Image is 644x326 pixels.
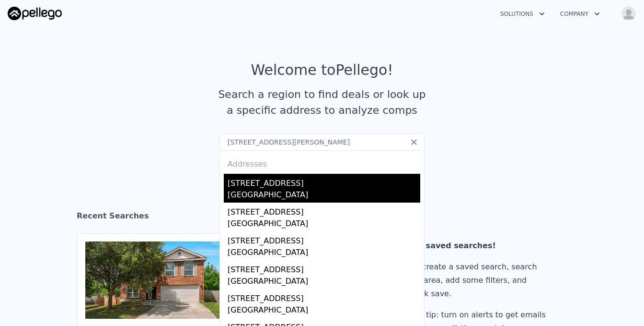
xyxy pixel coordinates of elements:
[228,203,420,218] div: [STREET_ADDRESS]
[412,260,550,301] div: To create a saved search, search an area, add some filters, and click save.
[493,5,552,23] button: Solutions
[251,61,393,79] div: Welcome to Pellego !
[77,203,567,233] div: Recent Searches
[412,239,550,253] div: No saved searches!
[552,5,608,23] button: Company
[228,260,420,276] div: [STREET_ADDRESS]
[228,289,420,304] div: [STREET_ADDRESS]
[228,304,420,318] div: [GEOGRAPHIC_DATA]
[228,231,420,247] div: [STREET_ADDRESS]
[8,7,62,20] img: Pellego
[228,247,420,260] div: [GEOGRAPHIC_DATA]
[215,86,429,118] div: Search a region to find deals or look up a specific address to analyze comps
[219,133,425,151] input: Search an address or region...
[621,6,636,21] img: avatar
[228,218,420,231] div: [GEOGRAPHIC_DATA]
[228,276,420,289] div: [GEOGRAPHIC_DATA]
[224,151,420,174] div: Addresses
[228,189,420,203] div: [GEOGRAPHIC_DATA]
[228,174,420,189] div: [STREET_ADDRESS]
